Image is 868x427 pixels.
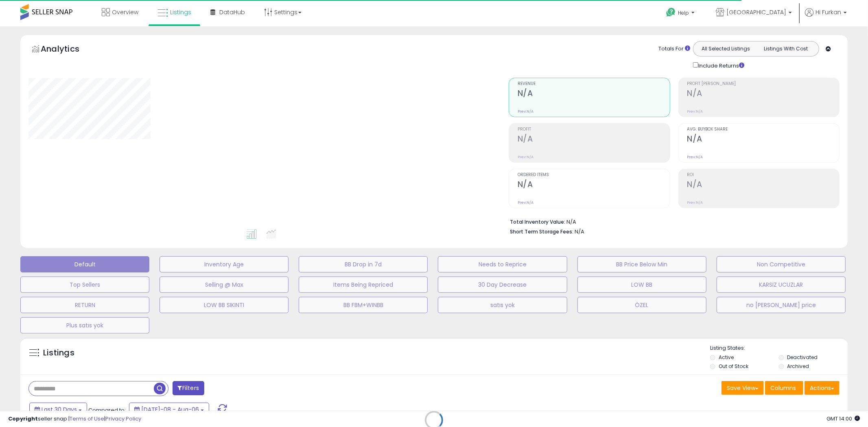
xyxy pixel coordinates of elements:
[510,216,833,226] li: N/A
[510,228,573,235] b: Short Term Storage Fees:
[687,89,839,100] h2: N/A
[577,297,706,313] button: ÖZEL
[658,45,690,53] div: Totals For
[518,180,669,191] h2: N/A
[438,277,567,293] button: 30 Day Decrease
[518,173,669,177] span: Ordered Items
[299,297,428,313] button: BB FBM+WINBB
[687,180,839,191] h2: N/A
[687,200,703,205] small: Prev: N/A
[518,89,669,100] h2: N/A
[438,256,567,272] button: Needs to Reprice
[112,8,138,16] span: Overview
[577,256,706,272] button: BB Price Below Min
[20,277,149,293] button: Top Sellers
[717,256,846,272] button: Non Competitive
[687,61,754,70] div: Include Returns
[717,297,846,313] button: no [PERSON_NAME] price
[687,173,839,177] span: ROI
[660,1,703,26] a: Help
[717,277,846,293] button: KARSIZ UCUZLAR
[160,297,289,313] button: LOW BB SIKINTI
[518,155,533,159] small: Prev: N/A
[687,155,703,159] small: Prev: N/A
[8,415,38,423] strong: Copyright
[438,297,567,313] button: satıs yok
[41,43,95,57] h5: Analytics
[518,134,669,145] h2: N/A
[20,297,149,313] button: RETURN
[299,277,428,293] button: Items Being Repriced
[687,109,703,114] small: Prev: N/A
[666,7,676,17] i: Get Help
[577,277,706,293] button: LOW BB
[20,256,149,272] button: Default
[816,8,841,16] span: Hi Furkan
[20,317,149,333] button: Plus satıs yok
[726,8,786,16] span: [GEOGRAPHIC_DATA]
[170,8,191,16] span: Listings
[160,277,289,293] button: Selling @ Max
[518,200,533,205] small: Prev: N/A
[756,44,816,54] button: Listings With Cost
[805,8,847,26] a: Hi Furkan
[299,256,428,272] button: BB Drop in 7d
[687,134,839,145] h2: N/A
[678,9,689,16] span: Help
[575,228,584,235] span: N/A
[518,82,669,86] span: Revenue
[510,218,565,225] b: Total Inventory Value:
[8,415,141,423] div: seller snap | |
[518,109,533,114] small: Prev: N/A
[687,82,839,86] span: Profit [PERSON_NAME]
[695,44,756,54] button: All Selected Listings
[219,8,245,16] span: DataHub
[687,127,839,132] span: Avg. Buybox Share
[160,256,289,272] button: Inventory Age
[518,127,669,132] span: Profit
